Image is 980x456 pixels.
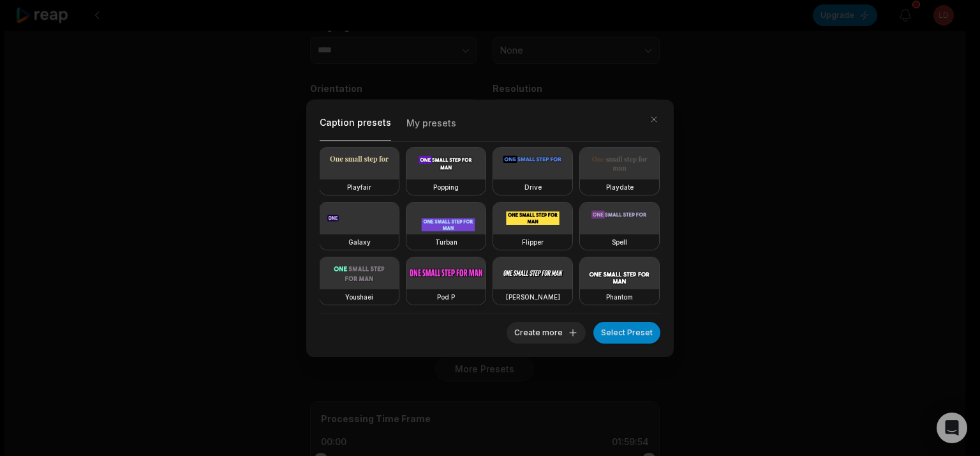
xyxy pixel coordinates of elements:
button: Select Preset [593,322,660,344]
h3: Flipper [522,237,544,247]
h3: Playfair [347,182,371,192]
h3: Turban [435,237,457,247]
h3: Playdate [606,182,634,192]
h3: Spell [612,237,627,247]
h3: Youshaei [345,292,373,302]
h3: Pod P [437,292,455,302]
h3: Popping [433,182,459,192]
div: Open Intercom Messenger [937,413,967,443]
button: Caption presets [320,113,391,141]
h3: [PERSON_NAME] [506,292,560,302]
button: Create more [507,322,586,344]
button: My presets [406,113,456,141]
h3: Drive [524,182,542,192]
h3: Phantom [606,292,633,302]
a: Create more [507,325,586,338]
h3: Galaxy [348,237,371,247]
